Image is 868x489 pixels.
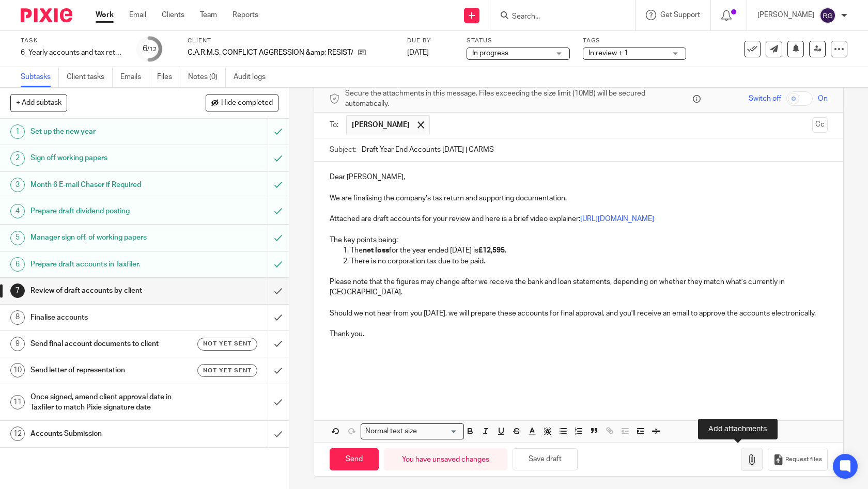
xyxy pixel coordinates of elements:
img: svg%3E [819,7,836,24]
span: Normal text size [363,426,420,437]
h1: Send final account documents to client [30,336,182,352]
span: [PERSON_NAME] [352,120,410,130]
a: Email [129,10,146,20]
h1: Manager sign off, of working papers [30,230,182,245]
p: The key points being: [330,235,828,245]
p: Dear [PERSON_NAME], [330,172,828,182]
button: Save draft [513,448,578,470]
span: Get Support [660,11,700,19]
a: Subtasks [21,67,59,87]
div: 1 [10,124,25,139]
div: 6 [143,43,157,55]
p: The for the year ended [DATE] is . [350,245,828,256]
a: Work [96,10,114,20]
h1: Prepare draft accounts in Taxfiler. [30,257,182,272]
button: Request files [768,448,828,471]
h1: Accounts Submission [30,426,182,441]
a: Audit logs [234,67,273,87]
span: Switch off [749,93,781,104]
span: In progress [472,50,508,57]
h1: Sign off working papers [30,150,182,166]
button: + Add subtask [10,94,67,112]
h1: Review of draft accounts by client [30,283,182,298]
a: Notes (0) [188,67,226,87]
h1: Prepare draft dividend posting [30,203,182,219]
div: You have unsaved changes [384,448,507,470]
p: C.A.R.M.S. CONFLICT AGGRESSION &amp; RESISTANCE MANAGEMENT SERVICES LIMITED [188,48,353,58]
a: Emails [120,67,149,87]
a: Clients [162,10,184,20]
a: Team [200,10,217,20]
div: 7 [10,283,25,298]
small: /12 [147,46,157,52]
p: Thank you. [330,329,828,339]
h1: Set up the new year [30,124,182,139]
h1: Finalise accounts [30,310,182,325]
div: 4 [10,204,25,218]
input: Send [330,448,379,470]
h1: Month 6 E-mail Chaser if Required [30,177,182,193]
input: Search for option [421,426,458,437]
div: 11 [10,395,25,409]
a: [URL][DOMAIN_NAME] [580,215,654,223]
span: On [818,93,828,104]
p: [PERSON_NAME] [757,10,814,20]
label: Subject: [330,145,357,155]
p: There is no corporation tax due to be paid. [350,256,828,266]
label: Task [21,37,124,45]
div: 8 [10,310,25,325]
span: In review + 1 [588,50,628,57]
div: 9 [10,337,25,351]
h1: Once signed, amend client approval date in Taxfiler to match Pixie signature date [30,389,182,416]
div: 6_Yearly accounts and tax return [21,48,124,58]
label: To: [330,120,341,130]
p: Should we not hear from you [DATE], we will prepare these accounts for final approval, and you'll... [330,308,828,319]
span: Not yet sent [203,366,252,375]
button: Hide completed [206,94,278,112]
span: Not yet sent [203,339,252,348]
label: Tags [583,37,686,45]
a: Reports [233,10,258,20]
a: Client tasks [67,67,113,87]
a: Files [157,67,180,87]
span: Hide completed [221,99,273,107]
h1: Send letter of representation [30,362,182,378]
div: Search for option [361,423,464,439]
div: 10 [10,363,25,377]
p: Attached are draft accounts for your review and here is a brief video explainer: [330,214,828,224]
div: 2 [10,151,25,166]
span: Request files [785,455,822,464]
div: 5 [10,231,25,245]
div: 3 [10,178,25,192]
div: 6 [10,257,25,272]
strong: net loss [363,247,389,254]
img: Pixie [21,8,72,22]
span: Secure the attachments in this message. Files exceeding the size limit (10MB) will be secured aut... [345,88,691,109]
p: Please note that the figures may change after we receive the bank and loan statements, depending ... [330,277,828,298]
input: Search [511,12,604,22]
label: Status [467,37,570,45]
p: We are finalising the company’s tax return and supporting documentation. [330,193,828,203]
span: [DATE] [407,49,429,56]
div: 12 [10,427,25,441]
label: Client [188,37,394,45]
button: Cc [812,117,828,133]
strong: £12,595 [478,247,505,254]
label: Due by [407,37,454,45]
